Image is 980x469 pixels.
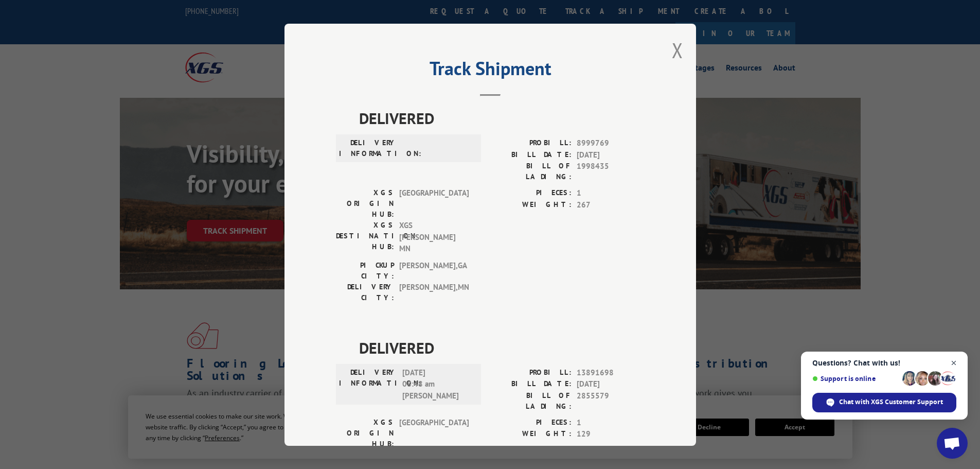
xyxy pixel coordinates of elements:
span: 267 [577,199,645,211]
span: 1998435 [577,161,645,182]
span: 129 [577,428,645,440]
span: Chat with XGS Customer Support [812,393,956,412]
span: 1 [577,416,645,428]
span: Questions? Chat with us! [812,359,956,367]
button: Close modal [672,37,683,64]
label: DELIVERY INFORMATION: [339,137,397,159]
label: PIECES: [490,416,572,428]
label: PROBILL: [490,367,572,378]
label: PROBILL: [490,137,572,149]
span: [DATE] [577,149,645,161]
span: [PERSON_NAME] , GA [399,259,469,281]
label: BILL OF LADING: [490,161,572,182]
span: [DATE] 08:48 am [PERSON_NAME] [402,367,472,402]
label: DELIVERY CITY: [336,281,394,303]
span: [DATE] [577,378,645,390]
span: Support is online [812,375,899,383]
a: Open chat [937,428,968,459]
label: XGS ORIGIN HUB: [336,187,394,220]
span: Chat with XGS Customer Support [839,397,943,407]
span: 1 [577,187,645,199]
h2: Track Shipment [336,61,645,81]
span: 2855579 [577,390,645,411]
span: 13891698 [577,367,645,378]
label: BILL DATE: [490,378,572,390]
label: DELIVERY INFORMATION: [339,367,397,402]
span: [PERSON_NAME] , MN [399,281,469,303]
label: WEIGHT: [490,428,572,440]
span: [GEOGRAPHIC_DATA] [399,416,469,449]
label: PIECES: [490,187,572,199]
span: DELIVERED [359,336,645,359]
span: XGS [PERSON_NAME] MN [399,220,469,255]
span: DELIVERED [359,107,645,130]
label: XGS ORIGIN HUB: [336,416,394,449]
label: BILL OF LADING: [490,390,572,411]
label: XGS DESTINATION HUB: [336,220,394,255]
span: 8999769 [577,137,645,149]
span: [GEOGRAPHIC_DATA] [399,187,469,220]
label: PICKUP CITY: [336,259,394,281]
label: WEIGHT: [490,199,572,211]
label: BILL DATE: [490,149,572,161]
